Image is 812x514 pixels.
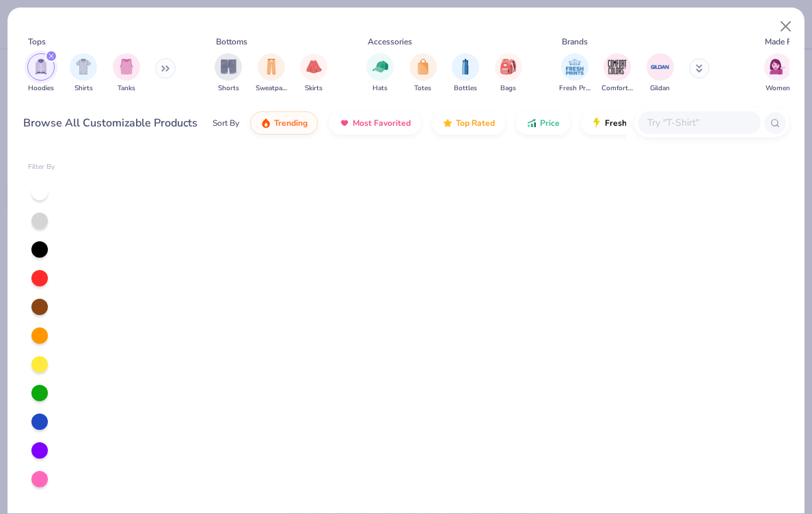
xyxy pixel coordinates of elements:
img: Gildan Image [650,57,671,77]
span: Sweatpants [256,83,287,94]
span: Hoodies [28,83,54,94]
div: filter for Bottles [452,53,479,94]
div: filter for Tanks [113,53,140,94]
div: Sort By [213,117,239,129]
span: Price [540,118,560,128]
img: Bottles Image [458,59,473,75]
img: TopRated.gif [442,118,453,128]
button: Top Rated [432,111,505,135]
button: filter button [409,53,437,94]
div: Bottoms [216,36,247,48]
div: filter for Skirts [300,53,327,94]
span: Trending [274,118,308,128]
div: filter for Shorts [215,53,242,94]
span: Most Favorited [353,118,411,128]
div: filter for Totes [409,53,437,94]
img: Women Image [770,59,785,75]
img: Hoodies Image [33,59,49,75]
img: Comfort Colors Image [607,57,627,77]
span: Comfort Colors [601,83,633,94]
img: Fresh Prints Image [565,57,585,77]
div: filter for Sweatpants [256,53,287,94]
span: Bottles [454,83,477,94]
button: filter button [300,53,327,94]
span: Tanks [118,83,135,94]
span: Women [766,83,790,94]
div: filter for Hoodies [27,53,55,94]
span: Hats [373,83,388,94]
img: Tanks Image [119,59,134,75]
span: Shirts [75,83,93,94]
img: flash.gif [591,118,602,128]
div: Made For [765,36,799,48]
button: filter button [764,53,791,94]
div: filter for Fresh Prints [559,53,591,94]
button: filter button [452,53,479,94]
span: Fresh Prints Flash [605,118,675,128]
span: Skirts [305,83,323,94]
img: Hats Image [373,59,388,75]
div: filter for Comfort Colors [601,53,633,94]
span: Fresh Prints [559,83,591,94]
button: filter button [256,53,287,94]
div: filter for Shirts [70,53,97,94]
img: Totes Image [416,59,431,75]
div: Brands [562,36,588,48]
div: Accessories [368,36,412,48]
button: filter button [215,53,242,94]
div: filter for Gildan [647,53,674,94]
img: most_fav.gif [339,118,350,128]
div: filter for Hats [366,53,394,94]
button: filter button [27,53,55,94]
img: Bags Image [500,59,515,75]
button: filter button [559,53,591,94]
img: trending.gif [260,118,271,128]
button: filter button [70,53,97,94]
img: Shorts Image [221,59,236,75]
div: filter for Women [764,53,791,94]
button: filter button [495,53,522,94]
span: Gildan [650,83,670,94]
button: Fresh Prints Flash [581,111,739,135]
button: Trending [250,111,318,135]
img: Skirts Image [306,59,322,75]
button: filter button [601,53,633,94]
div: filter for Bags [495,53,522,94]
button: filter button [647,53,674,94]
input: Try "T-Shirt" [646,115,751,131]
span: Totes [414,83,431,94]
div: Tops [28,36,46,48]
button: Close [773,14,799,40]
div: Browse All Customizable Products [23,115,198,131]
button: Price [516,111,570,135]
span: Bags [500,83,516,94]
div: Filter By [28,162,55,172]
img: Sweatpants Image [264,59,279,75]
button: Most Favorited [329,111,421,135]
span: Top Rated [456,118,495,128]
img: Shirts Image [76,59,92,75]
button: filter button [113,53,140,94]
span: Shorts [218,83,239,94]
button: filter button [366,53,394,94]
